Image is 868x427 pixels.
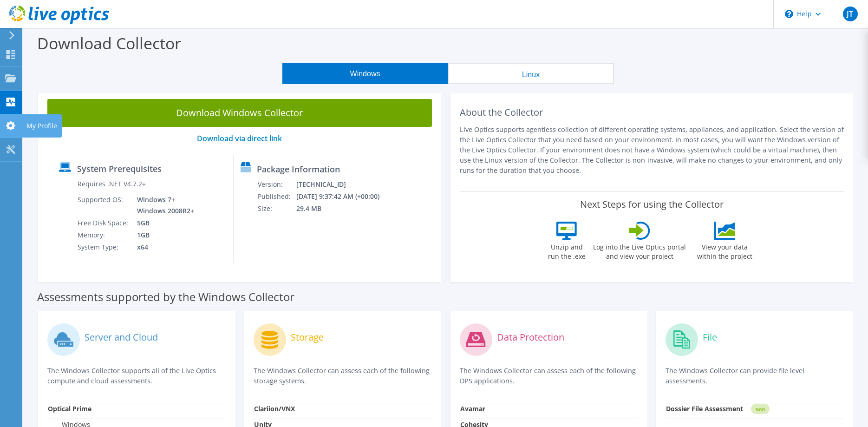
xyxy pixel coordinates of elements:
[257,191,296,203] td: Published:
[291,333,324,342] label: Storage
[130,194,196,217] td: Windows 7+ Windows 2008R2+
[593,240,686,261] label: Log into the Live Optics portal and view your project
[497,333,564,342] label: Data Protection
[460,404,485,413] strong: Avamar
[85,333,158,342] label: Server and Cloud
[257,178,296,191] td: Version:
[703,333,717,342] label: File
[460,107,844,118] h2: About the Collector
[545,240,588,261] label: Unzip and run the .exe
[691,240,758,261] label: View your data within the project
[282,63,448,84] button: Windows
[78,179,146,189] label: Requires .NET V4.7.2+
[77,217,130,229] td: Free Disk Space:
[77,164,162,173] label: System Prerequisites
[37,33,181,54] label: Download Collector
[77,241,130,253] td: System Type:
[257,203,296,215] td: Size:
[130,217,196,229] td: 5GB
[460,125,844,176] p: Live Optics supports agentless collection of different operating systems, appliances, and applica...
[130,241,196,253] td: x64
[756,407,765,412] tspan: NEW!
[448,63,614,84] button: Linux
[254,366,432,386] p: The Windows Collector can assess each of the following storage systems.
[666,366,844,386] p: The Windows Collector can provide file level assessments.
[197,133,282,144] a: Download via direct link
[77,229,130,241] td: Memory:
[296,191,392,203] td: [DATE] 9:37:42 AM (+00:00)
[47,366,226,386] p: The Windows Collector supports all of the Live Optics compute and cloud assessments.
[37,292,294,302] label: Assessments supported by the Windows Collector
[460,366,638,386] p: The Windows Collector can assess each of the following DPS applications.
[77,194,130,217] td: Supported OS:
[47,99,432,127] a: Download Windows Collector
[580,199,724,210] label: Next Steps for using the Collector
[130,229,196,241] td: 1GB
[22,114,62,138] div: My Profile
[48,404,91,413] strong: Optical Prime
[666,404,743,413] strong: Dossier File Assessment
[296,203,392,215] td: 29.4 MB
[254,404,295,413] strong: Clariion/VNX
[257,164,340,174] label: Package Information
[296,178,392,191] td: [TECHNICAL_ID]
[785,10,793,18] svg: \n
[843,7,858,21] span: JT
